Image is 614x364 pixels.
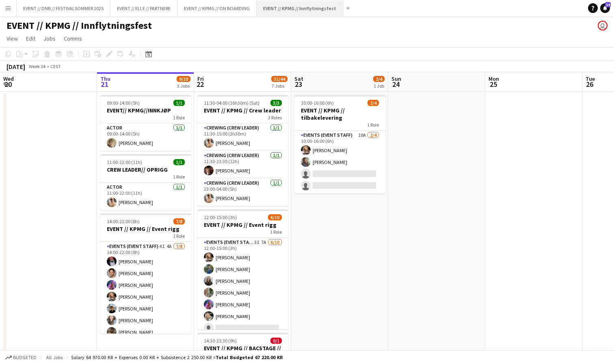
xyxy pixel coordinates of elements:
h3: EVENT// KPMG//INNKJØP [100,107,191,114]
div: CEST [50,63,61,69]
h3: EVENT // KPMG // Crew leader [197,107,288,114]
app-job-card: 11:30-04:00 (16h30m) (Sat)3/3EVENT // KPMG // Crew leader3 RolesCrewing (Crew Leader)1/111:30-15:... [197,95,288,206]
span: Week 34 [27,63,47,69]
span: 14:30-23:30 (9h) [204,338,237,344]
span: 09:00-14:00 (5h) [107,100,140,106]
span: 1 Role [173,174,185,180]
span: 9/10 [177,76,190,82]
span: 1/1 [173,159,185,165]
app-card-role: Crewing (Crew Leader)1/123:00-04:00 (5h)[PERSON_NAME] [197,179,288,206]
span: Comms [64,35,82,42]
span: 3/3 [270,100,282,106]
app-job-card: 10:00-16:00 (6h)2/4EVENT // KPMG // tilbakelevering1 RoleEvents (Event Staff)10A2/410:00-16:00 (6... [294,95,385,194]
span: 1/1 [173,100,185,106]
span: 23 [293,80,303,89]
span: Total Budgeted 67 220.00 KR [216,354,283,360]
a: Jobs [40,33,59,44]
div: 1 Job [374,83,384,89]
span: 1 Role [367,122,379,128]
span: Sun [391,75,401,82]
span: 11:00-22:00 (11h) [107,159,142,165]
span: 25 [487,80,499,89]
div: Salary 64 970.00 KR + Expenses 0.00 KR + Subsistence 2 250.00 KR = [71,354,283,360]
app-card-role: Crewing (Crew Leader)1/111:30-23:30 (12h)[PERSON_NAME] [197,151,288,179]
span: 1 Role [173,114,185,121]
a: 14 [600,3,610,13]
button: EVENT // ELLE // PARTNERE [110,0,177,16]
span: Sat [294,75,303,82]
span: 14:00-22:00 (8h) [107,218,140,224]
app-job-card: 11:00-22:00 (11h)1/1CREW LEADER// OPRIGG1 RoleActor1/111:00-22:00 (11h)[PERSON_NAME] [100,154,191,210]
span: 3 Roles [268,114,282,121]
span: Thu [100,75,110,82]
span: 26 [584,80,595,89]
app-job-card: 14:00-22:00 (8h)7/8EVENT // KPMG // Event rigg1 RoleEvents (Event Staff)4I4A7/814:00-22:00 (8h)[P... [100,213,191,334]
span: 6/10 [268,214,282,220]
span: 24 [390,80,401,89]
span: 1 Role [173,233,185,239]
a: View [3,33,21,44]
span: View [6,35,18,42]
app-card-role: Events (Event Staff)4I4A7/814:00-22:00 (8h)[PERSON_NAME][PERSON_NAME][PERSON_NAME][PERSON_NAME][P... [100,242,191,352]
a: Comms [61,33,85,44]
span: Edit [26,35,35,42]
span: 12:00-15:00 (3h) [204,214,237,220]
span: 7/8 [173,218,185,224]
span: Tue [586,75,595,82]
button: EVENT // DNB // FESTIVALSOMMER 2025 [17,0,110,16]
span: 2/4 [368,100,379,106]
h3: EVENT // KPMG // Event rigg [197,221,288,228]
h3: EVENT // KPMG // Event rigg [100,225,191,233]
button: Budgeted [4,353,38,362]
h3: EVENT // KPMG // BACSTAGE // NEDRIGG [197,345,288,359]
button: EVENT // KPMG // ON BOARDING [177,0,257,16]
span: Wed [3,75,14,82]
span: Fri [197,75,204,82]
a: Edit [23,33,39,44]
span: 10:00-16:00 (6h) [301,100,334,106]
app-card-role: Events (Event Staff)10A2/410:00-16:00 (6h)[PERSON_NAME][PERSON_NAME] [294,131,385,194]
app-job-card: 12:00-15:00 (3h)6/10EVENT // KPMG // Event rigg1 RoleEvents (Event Staff)3I7A6/1012:00-15:00 (3h)... [197,209,288,330]
span: 22 [196,80,204,89]
h3: EVENT // KPMG // tilbakelevering [294,107,385,121]
app-card-role: Actor1/111:00-22:00 (11h)[PERSON_NAME] [100,183,191,210]
span: 20 [2,80,14,89]
div: 3 Jobs [177,83,190,89]
app-user-avatar: Daniel Andersen [598,21,608,30]
span: 0/1 [270,338,282,344]
app-card-role: Actor1/109:00-14:00 (5h)[PERSON_NAME] [100,123,191,151]
span: 14 [605,2,611,7]
span: 2/4 [373,76,385,82]
h1: EVENT // KPMG // Innflytningsfest [6,19,152,32]
span: Mon [489,75,499,82]
app-card-role: Crewing (Crew Leader)1/111:30-15:00 (3h30m)[PERSON_NAME] [197,123,288,151]
span: 11:30-04:00 (16h30m) (Sat) [204,100,259,106]
app-job-card: 09:00-14:00 (5h)1/1EVENT// KPMG//INNKJØP1 RoleActor1/109:00-14:00 (5h)[PERSON_NAME] [100,95,191,151]
span: Budgeted [13,355,37,360]
button: EVENT // KPMG // Innflytningsfest [257,0,343,16]
span: Jobs [43,35,56,42]
span: 1 Role [270,229,282,235]
span: 31/44 [271,76,288,82]
h3: CREW LEADER// OPRIGG [100,166,191,173]
span: 21 [99,80,110,89]
div: 7 Jobs [272,83,287,89]
div: [DATE] [6,62,25,71]
span: All jobs [45,354,64,360]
